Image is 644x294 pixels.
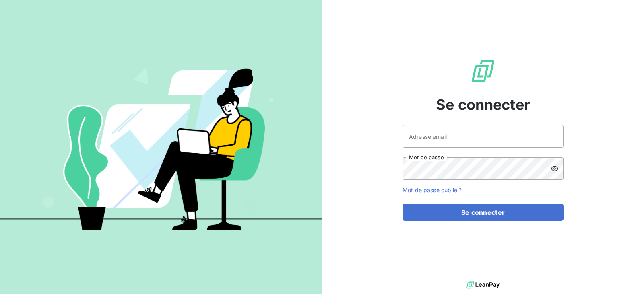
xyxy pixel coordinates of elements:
[470,58,496,84] img: Logo LeanPay
[436,94,530,115] span: Se connecter
[466,279,500,291] img: logo
[402,204,563,221] button: Se connecter
[402,187,462,193] a: Mot de passe oublié ?
[402,125,563,148] input: placeholder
